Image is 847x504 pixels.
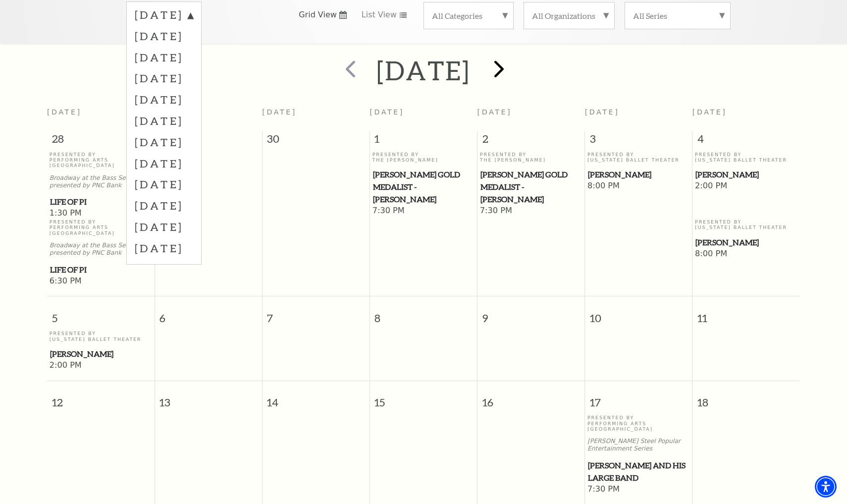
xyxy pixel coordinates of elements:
[50,264,152,276] span: Life of Pi
[155,131,262,151] span: 29
[50,219,152,236] p: Presented By Performing Arts [GEOGRAPHIC_DATA]
[50,152,152,168] p: Presented By Performing Arts [GEOGRAPHIC_DATA]
[50,174,152,189] p: Broadway at the Bass Series presented by PNC Bank
[135,195,193,216] label: [DATE]
[587,484,690,495] span: 7:30 PM
[372,206,475,217] span: 7:30 PM
[587,181,690,192] span: 8:00 PM
[695,249,797,260] span: 8:00 PM
[588,459,689,484] span: [PERSON_NAME] and his Large Band
[372,168,475,205] a: Cliburn Gold Medalist - Aristo Sham
[532,10,606,21] label: All Organizations
[373,168,475,205] span: [PERSON_NAME] Gold Medalist - [PERSON_NAME]
[135,131,193,153] label: [DATE]
[480,168,582,205] a: Cliburn Gold Medalist - Aristo Sham
[370,108,404,116] span: [DATE]
[331,53,367,88] button: prev
[135,237,193,259] label: [DATE]
[50,276,152,287] span: 6:30 PM
[50,331,152,342] p: Presented By [US_STATE] Ballet Theater
[480,206,582,217] span: 7:30 PM
[47,296,155,331] span: 5
[587,459,690,484] a: Lyle Lovett and his Large Band
[263,381,370,415] span: 14
[263,131,370,151] span: 30
[695,236,797,249] a: Peter Pan
[135,25,193,47] label: [DATE]
[135,47,193,68] label: [DATE]
[263,296,370,331] span: 7
[477,131,584,151] span: 2
[50,348,152,360] a: Peter Pan
[372,152,475,163] p: Presented By The [PERSON_NAME]
[480,53,516,88] button: next
[695,152,797,163] p: Presented By [US_STATE] Ballet Theater
[135,153,193,174] label: [DATE]
[585,131,692,151] span: 3
[695,168,797,181] a: Peter Pan
[47,381,155,415] span: 12
[587,438,690,452] p: [PERSON_NAME] Steel Popular Entertainment Series
[692,131,800,151] span: 4
[695,219,797,230] p: Presented By [US_STATE] Ballet Theater
[480,152,582,163] p: Presented By The [PERSON_NAME]
[50,196,152,208] span: Life of Pi
[695,168,797,181] span: [PERSON_NAME]
[692,108,727,116] span: [DATE]
[695,236,797,249] span: [PERSON_NAME]
[262,108,297,116] span: [DATE]
[47,131,155,151] span: 28
[370,296,477,331] span: 8
[376,55,470,86] h2: [DATE]
[50,196,152,208] a: Life of Pi
[362,9,397,20] span: List View
[370,131,477,151] span: 1
[47,108,82,116] span: [DATE]
[370,381,477,415] span: 15
[585,296,692,331] span: 10
[585,381,692,415] span: 17
[50,264,152,276] a: Life of Pi
[477,296,584,331] span: 9
[477,381,584,415] span: 16
[135,173,193,195] label: [DATE]
[135,7,193,25] label: [DATE]
[135,89,193,110] label: [DATE]
[50,360,152,371] span: 2:00 PM
[135,110,193,131] label: [DATE]
[135,216,193,237] label: [DATE]
[692,381,800,415] span: 18
[477,108,512,116] span: [DATE]
[587,415,690,432] p: Presented By Performing Arts [GEOGRAPHIC_DATA]
[633,10,722,21] label: All Series
[588,168,689,181] span: [PERSON_NAME]
[695,181,797,192] span: 2:00 PM
[299,9,337,20] span: Grid View
[480,168,582,205] span: [PERSON_NAME] Gold Medalist - [PERSON_NAME]
[585,108,620,116] span: [DATE]
[692,296,800,331] span: 11
[587,168,690,181] a: Peter Pan
[50,242,152,257] p: Broadway at the Bass Series presented by PNC Bank
[135,67,193,89] label: [DATE]
[815,476,837,498] div: Accessibility Menu
[432,10,505,21] label: All Categories
[50,348,152,360] span: [PERSON_NAME]
[155,296,262,331] span: 6
[155,381,262,415] span: 13
[50,208,152,219] span: 1:30 PM
[587,152,690,163] p: Presented By [US_STATE] Ballet Theater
